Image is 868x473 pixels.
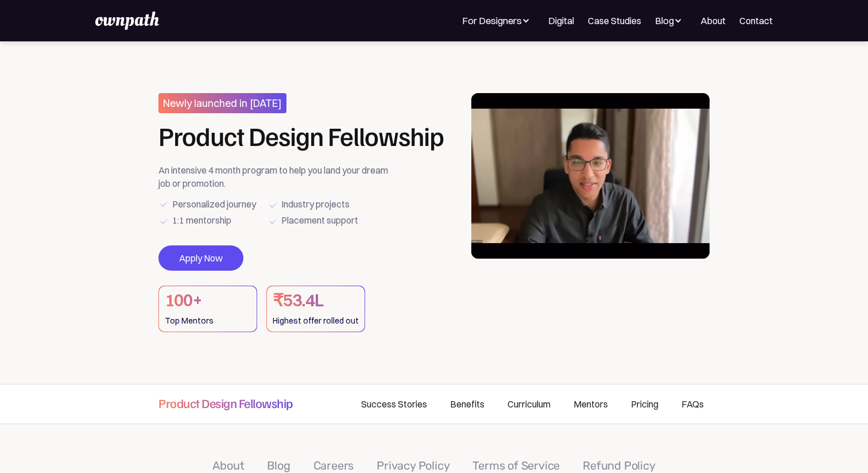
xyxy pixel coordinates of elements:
a: Terms of Service [472,459,560,472]
a: Pricing [619,384,670,424]
h4: Product Design Fellowship [158,395,293,411]
div: Highest offer rolled out [273,313,359,329]
div: Personalized journey [172,196,256,212]
a: About [700,14,726,28]
a: Blog [267,459,290,472]
h1: Product Design Fellowship [158,122,444,149]
div: Blog [655,14,687,28]
a: Product Design Fellowship [158,384,293,420]
a: Case Studies [588,14,641,28]
a: Mentors [562,384,619,424]
div: Placement support [281,212,358,228]
div: Industry projects [281,196,350,212]
a: Curriculum [496,384,562,424]
a: Contact [739,14,773,28]
div: For Designers [462,14,534,28]
a: Success Stories [350,384,439,424]
div: Blog [655,14,674,28]
div: Top Mentors [165,313,251,329]
h3: Newly launched in [DATE] [158,93,286,113]
a: Digital [548,14,574,28]
a: FAQs [670,384,710,424]
a: About [212,459,244,472]
a: Apply Now [158,245,243,271]
a: Benefits [439,384,496,424]
a: Refund Policy [583,459,655,472]
a: Careers [313,459,354,472]
div: For Designers [462,14,522,28]
h1: 100+ [165,289,251,312]
a: Privacy Policy [377,459,449,472]
div: 1:1 mentorship [172,212,231,228]
h1: ₹53.4L [273,289,359,312]
div: An intensive 4 month program to help you land your dream job or promotion. [158,164,397,190]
